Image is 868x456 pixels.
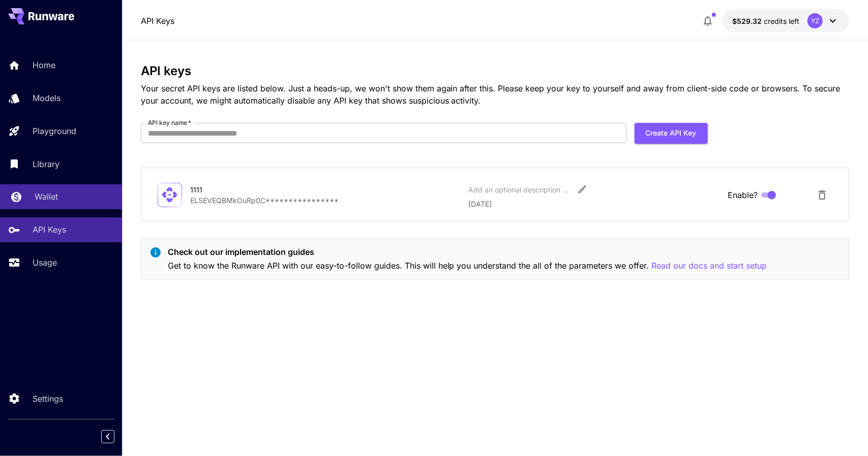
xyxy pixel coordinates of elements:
a: API Keys [141,15,174,27]
p: Home [33,59,55,71]
p: [DATE] [468,199,720,209]
div: YZ [807,13,823,28]
button: Edit [573,180,591,199]
p: Check out our implementation guides [168,246,767,258]
span: Enable? [728,189,758,201]
p: Library [33,158,59,170]
div: Collapse sidebar [109,428,122,446]
p: Your secret API keys are listed below. Just a heads-up, we won't show them again after this. Plea... [141,82,850,107]
p: Models [33,92,61,104]
nav: breadcrumb [141,15,174,27]
p: Get to know the Runware API with our easy-to-follow guides. This will help you understand the all... [168,259,767,272]
p: Wallet [35,190,58,203]
div: $529.31544 [732,16,799,26]
div: Add an optional description or comment [468,184,570,195]
button: Delete API Key [812,185,832,205]
p: Usage [33,256,57,269]
p: API Keys [33,223,66,236]
p: Settings [33,393,63,405]
div: 1111 [190,184,292,195]
button: Create API Key [635,123,708,144]
label: API key name [148,118,192,127]
h3: API keys [141,64,850,78]
button: $529.31544YZ [722,9,849,32]
span: credits left [764,17,799,25]
button: Collapse sidebar [101,430,114,443]
p: Playground [33,125,76,137]
button: Read our docs and start setup [652,259,767,272]
span: $529.32 [732,17,764,25]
